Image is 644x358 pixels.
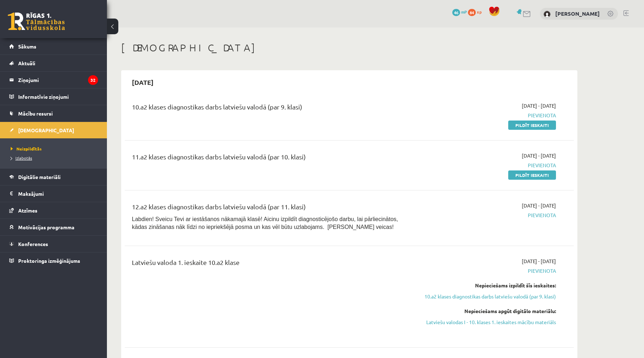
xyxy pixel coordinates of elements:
a: Izlabotās [11,155,100,161]
div: 10.a2 klases diagnostikas darbs latviešu valodā (par 9. klasi) [132,102,411,115]
a: Atzīmes [9,202,98,219]
a: Aktuāli [9,55,98,71]
span: [DATE] - [DATE] [522,257,556,265]
a: Neizpildītās [11,145,100,152]
legend: Ziņojumi [18,72,98,88]
span: [DATE] - [DATE] [522,152,556,159]
legend: Maksājumi [18,185,98,202]
span: 84 [468,9,476,16]
a: Mācību resursi [9,105,98,122]
a: Pildīt ieskaiti [508,170,556,180]
span: Proktoringa izmēģinājums [18,257,80,264]
div: Nepieciešams izpildīt šīs ieskaites: [422,282,556,289]
img: Eduards Maksimovs [543,11,551,18]
div: 11.a2 klases diagnostikas darbs latviešu valodā (par 10. klasi) [132,152,411,165]
a: Rīgas 1. Tālmācības vidusskola [8,12,65,30]
a: [DEMOGRAPHIC_DATA] [9,122,98,138]
i: 32 [88,75,98,85]
span: mP [461,9,467,15]
span: Digitālie materiāli [18,174,61,180]
span: Neizpildītās [11,146,42,152]
span: Pievienota [422,162,556,169]
span: Atzīmes [18,207,37,214]
a: Latviešu valodas I - 10. klases 1. ieskaites mācību materiāls [422,318,556,326]
div: Latviešu valoda 1. ieskaite 10.a2 klase [132,257,411,271]
h1: [DEMOGRAPHIC_DATA] [121,42,577,54]
span: [DATE] - [DATE] [522,202,556,209]
a: Informatīvie ziņojumi [9,88,98,105]
a: Proktoringa izmēģinājums [9,252,98,269]
span: [DATE] - [DATE] [522,102,556,109]
span: Konferences [18,241,48,247]
span: xp [477,9,481,15]
a: Konferences [9,236,98,252]
a: [PERSON_NAME] [555,10,600,17]
span: Motivācijas programma [18,224,74,230]
a: Pildīt ieskaiti [508,121,556,130]
div: 12.a2 klases diagnostikas darbs latviešu valodā (par 11. klasi) [132,202,411,215]
a: 10.a2 klases diagnostikas darbs latviešu valodā (par 9. klasi) [422,293,556,300]
a: 84 xp [468,9,485,15]
a: Maksājumi [9,185,98,202]
h2: [DATE] [125,74,161,91]
a: Ziņojumi32 [9,72,98,88]
a: Motivācijas programma [9,219,98,235]
span: Pievienota [422,211,556,219]
legend: Informatīvie ziņojumi [18,88,98,105]
a: 46 mP [452,9,467,15]
span: [DEMOGRAPHIC_DATA] [18,127,74,133]
div: Nepieciešams apgūt digitālo materiālu: [422,307,556,315]
span: Mācību resursi [18,110,53,117]
span: Izlabotās [11,155,32,161]
span: Aktuāli [18,60,35,66]
span: Sākums [18,43,36,50]
span: Pievienota [422,112,556,119]
a: Digitālie materiāli [9,169,98,185]
a: Sākums [9,38,98,55]
span: 46 [452,9,460,16]
span: Pievienota [422,267,556,275]
span: Labdien! Sveicu Tevi ar iestāšanos nākamajā klasē! Aicinu izpildīt diagnosticējošo darbu, lai pār... [132,216,398,230]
